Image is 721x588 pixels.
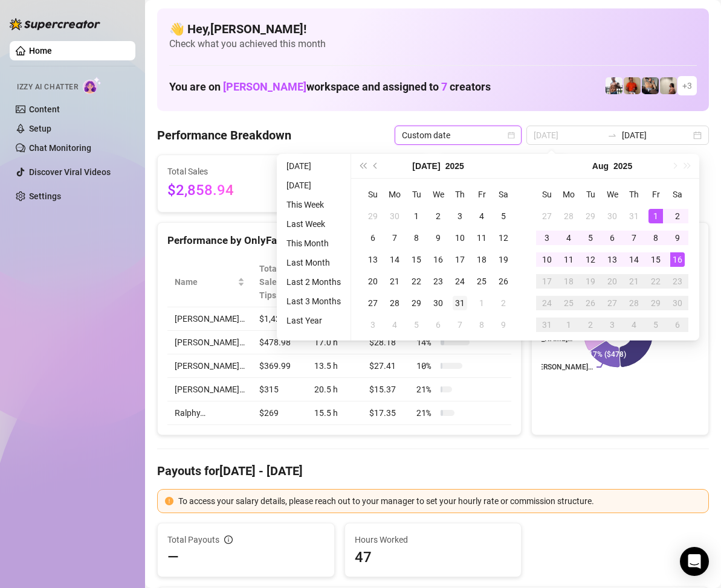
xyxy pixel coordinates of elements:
h4: Payouts for [DATE] - [DATE] [157,462,709,479]
td: 2025-08-25 [558,292,580,314]
td: 2025-07-22 [406,270,427,292]
td: 2025-07-05 [493,205,514,227]
td: 2025-09-05 [645,314,667,336]
td: 2025-08-01 [471,292,493,314]
span: — [167,548,179,567]
img: George [642,77,659,94]
td: $27.41 [362,354,409,378]
td: 2025-08-07 [449,314,471,336]
td: 2025-08-31 [536,314,558,336]
div: 8 [648,231,663,245]
li: [DATE] [282,159,346,173]
div: 11 [474,231,489,245]
td: 2025-08-26 [580,292,601,314]
th: Tu [580,184,601,205]
div: 15 [409,252,424,267]
div: 1 [474,296,489,310]
td: 2025-09-02 [580,314,601,336]
span: + 3 [682,79,692,92]
td: 2025-07-28 [558,205,580,227]
span: to [607,130,617,140]
div: 27 [540,209,554,223]
span: exclamation-circle [165,497,173,505]
div: 9 [670,231,685,245]
td: 2025-07-08 [406,227,427,249]
td: [PERSON_NAME]… [167,378,252,401]
td: 2025-08-30 [667,292,688,314]
button: Choose a month [412,154,440,178]
td: 2025-08-11 [558,249,580,270]
div: 4 [561,231,576,245]
div: 26 [583,296,598,310]
div: 13 [605,252,619,267]
td: 2025-08-04 [558,227,580,249]
span: Custom date [402,126,514,144]
div: 21 [387,274,402,289]
div: 1 [409,209,424,223]
a: Settings [29,191,61,201]
div: 18 [474,252,489,267]
td: 2025-07-19 [493,249,514,270]
td: 2025-08-10 [536,249,558,270]
span: Total Sales [167,165,277,178]
div: 21 [627,274,641,289]
div: 30 [670,296,685,310]
div: 23 [431,274,445,289]
th: Su [362,184,384,205]
div: 6 [605,231,619,245]
td: 13.5 h [307,354,363,378]
text: [PERSON_NAME]… [532,363,593,371]
div: 27 [366,296,380,310]
div: 7 [627,231,641,245]
td: 2025-06-30 [384,205,406,227]
td: 2025-08-21 [623,270,645,292]
div: 2 [431,209,445,223]
h4: Performance Breakdown [157,127,291,144]
div: 28 [387,296,402,310]
td: 2025-08-05 [406,314,427,336]
span: 21 % [416,383,436,396]
td: 2025-07-27 [536,205,558,227]
div: 5 [583,231,598,245]
div: 30 [431,296,445,310]
div: 24 [453,274,467,289]
span: 7 [441,80,447,93]
div: 3 [605,318,619,332]
li: Last Month [282,255,346,270]
td: 2025-07-17 [449,249,471,270]
td: 2025-08-18 [558,270,580,292]
div: Open Intercom Messenger [680,547,709,576]
td: 2025-07-29 [580,205,601,227]
img: Ralphy [660,77,677,94]
td: 2025-07-31 [449,292,471,314]
td: [PERSON_NAME]… [167,331,252,354]
div: 3 [366,318,380,332]
div: 25 [474,274,489,289]
div: 29 [409,296,424,310]
div: 12 [496,231,511,245]
div: 26 [496,274,511,289]
td: Ralphy… [167,401,252,425]
td: $17.35 [362,401,409,425]
td: 2025-08-28 [623,292,645,314]
button: Choose a year [445,154,464,178]
td: 2025-08-13 [601,249,623,270]
div: 10 [453,231,467,245]
div: 3 [540,231,554,245]
div: 30 [605,209,619,223]
h4: 👋 Hey, [PERSON_NAME] ! [169,21,697,37]
h1: You are on workspace and assigned to creators [169,80,491,94]
div: 19 [583,274,598,289]
button: Choose a year [613,154,632,178]
div: 1 [561,318,576,332]
div: 29 [366,209,380,223]
div: 22 [409,274,424,289]
input: Start date [534,129,603,142]
li: [DATE] [282,178,346,193]
td: 2025-07-15 [406,249,427,270]
div: To access your salary details, please reach out to your manager to set your hourly rate or commis... [178,494,701,508]
td: 2025-07-20 [362,270,384,292]
td: 2025-08-07 [623,227,645,249]
div: Performance by OnlyFans Creator [167,232,511,249]
li: This Week [282,197,346,212]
